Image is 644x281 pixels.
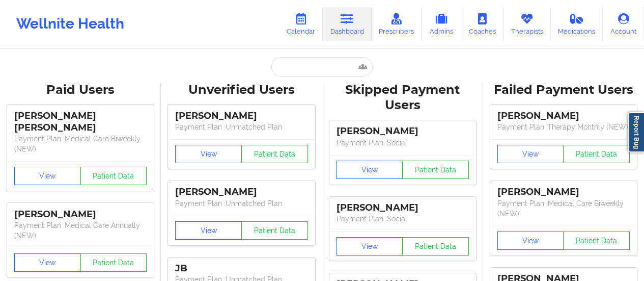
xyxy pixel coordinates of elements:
div: Skipped Payment Users [329,82,476,114]
a: Coaches [461,7,503,41]
button: Patient Data [402,237,469,256]
div: [PERSON_NAME] [337,202,469,214]
div: Paid Users [7,82,154,98]
button: Patient Data [80,253,147,272]
button: View [175,221,242,240]
button: View [337,161,403,179]
a: Prescribers [372,7,422,41]
a: Admins [422,7,461,41]
p: Payment Plan : Therapy Monthly (NEW) [497,122,630,132]
div: [PERSON_NAME] [14,209,147,220]
p: Payment Plan : Unmatched Plan [175,198,307,209]
div: [PERSON_NAME] [PERSON_NAME] [14,110,147,134]
p: Payment Plan : Social [337,214,469,224]
p: Payment Plan : Unmatched Plan [175,122,307,132]
button: View [14,167,81,185]
a: Account [603,7,644,41]
button: Patient Data [402,161,469,179]
a: Report Bug [628,112,644,152]
p: Payment Plan : Medical Care Biweekly (NEW) [497,198,630,219]
button: Patient Data [80,167,147,185]
p: Payment Plan : Medical Care Annually (NEW) [14,220,147,241]
button: View [175,145,242,163]
a: Calendar [279,7,323,41]
a: Therapists [503,7,551,41]
button: Patient Data [563,232,630,250]
a: Dashboard [323,7,372,41]
p: Payment Plan : Social [337,138,469,148]
a: Medications [551,7,603,41]
div: [PERSON_NAME] [175,186,307,198]
button: View [497,232,564,250]
div: Unverified Users [168,82,315,98]
div: [PERSON_NAME] [337,125,469,137]
button: View [497,145,564,163]
p: Payment Plan : Medical Care Biweekly (NEW) [14,134,147,154]
button: Patient Data [241,145,308,163]
button: View [14,253,81,272]
button: View [337,237,403,256]
div: Failed Payment Users [490,82,637,98]
button: Patient Data [563,145,630,163]
div: [PERSON_NAME] [497,186,630,198]
div: JB [175,263,307,274]
div: [PERSON_NAME] [497,110,630,122]
button: Patient Data [241,221,308,240]
div: [PERSON_NAME] [175,110,307,122]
